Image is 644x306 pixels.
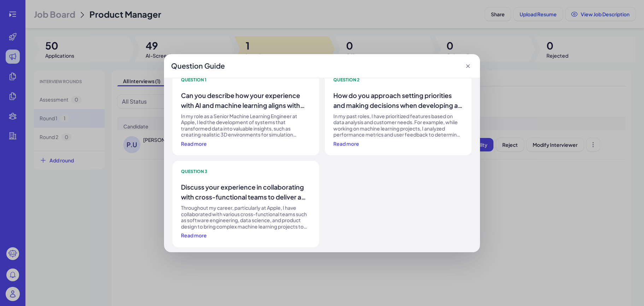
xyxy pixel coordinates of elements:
span: Read more [333,140,359,147]
div: Discuss your experience in collaborating with cross-functional teams to deliver a product. How do... [181,182,311,202]
div: In my role as a Senior Machine Learning Engineer at Apple, I led the development of systems that ... [181,113,311,138]
div: Question 1 [181,78,311,82]
div: How do you approach setting priorities and making decisions when developing a product roadmap? [333,91,463,110]
span: Question Guide [171,61,225,70]
div: In my past roles, I have prioritized features based on data analysis and customer needs. For exam... [333,113,463,138]
div: Question 3 [181,169,311,174]
div: Can you describe how your experience with AI and machine learning aligns with developing AI-drive... [181,91,311,110]
div: Throughout my career, particularly at Apple, I have collaborated with various cross-functional te... [181,205,311,230]
span: Read more [181,232,207,238]
span: Read more [181,140,207,147]
div: Question 2 [333,78,463,82]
